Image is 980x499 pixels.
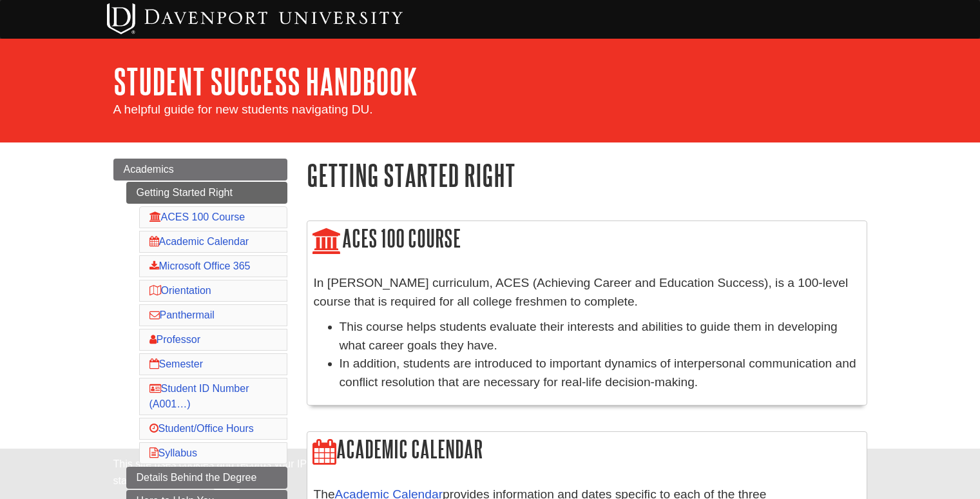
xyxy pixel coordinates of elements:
img: Davenport University [107,3,403,34]
li: In addition, students are introduced to important dynamics of interpersonal communication and con... [340,355,860,392]
a: Student Success Handbook [113,61,418,101]
a: Orientation [149,285,211,296]
a: Semester [149,358,203,369]
span: Academics [124,164,174,175]
li: This course helps students evaluate their interests and abilities to guide them in developing wha... [340,318,860,355]
a: Details Behind the Degree [126,467,287,489]
a: Academics [113,159,287,181]
a: Syllabus [149,447,197,458]
a: Student ID Number (A001…) [149,383,249,409]
span: A helpful guide for new students navigating DU. [113,103,373,116]
a: Student/Office Hours [149,423,254,434]
a: Professor [149,334,200,345]
a: Getting Started Right [126,182,287,204]
a: Academic Calendar [149,236,249,247]
a: Panthermail [149,309,215,320]
h2: Academic Calendar [307,432,867,469]
a: Microsoft Office 365 [149,260,251,271]
h1: Getting Started Right [307,159,867,191]
a: ACES 100 Course [149,211,245,222]
p: In [PERSON_NAME] curriculum, ACES (Achieving Career and Education Success), is a 100-level course... [314,274,860,311]
h2: ACES 100 Course [307,221,867,258]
